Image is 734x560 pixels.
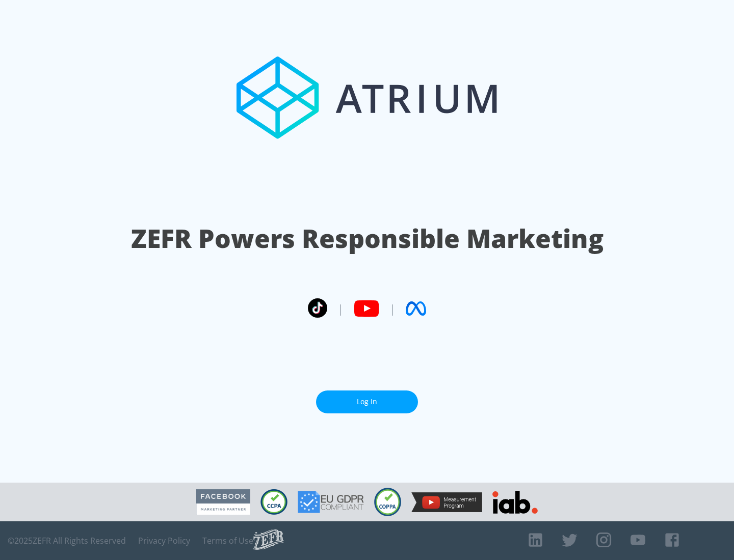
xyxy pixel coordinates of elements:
img: YouTube Measurement Program [411,492,482,512]
img: CCPA Compliant [260,489,287,515]
img: IAB [492,491,538,514]
span: © 2025 ZEFR All Rights Reserved [8,536,126,546]
a: Log In [316,390,418,413]
img: GDPR Compliant [298,491,364,513]
a: Privacy Policy [138,536,190,546]
span: | [337,301,344,316]
img: Facebook Marketing Partner [196,489,250,515]
a: Terms of Use [202,536,253,546]
span: | [389,301,396,316]
h1: ZEFR Powers Responsible Marketing [131,221,604,256]
img: COPPA Compliant [374,488,401,516]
